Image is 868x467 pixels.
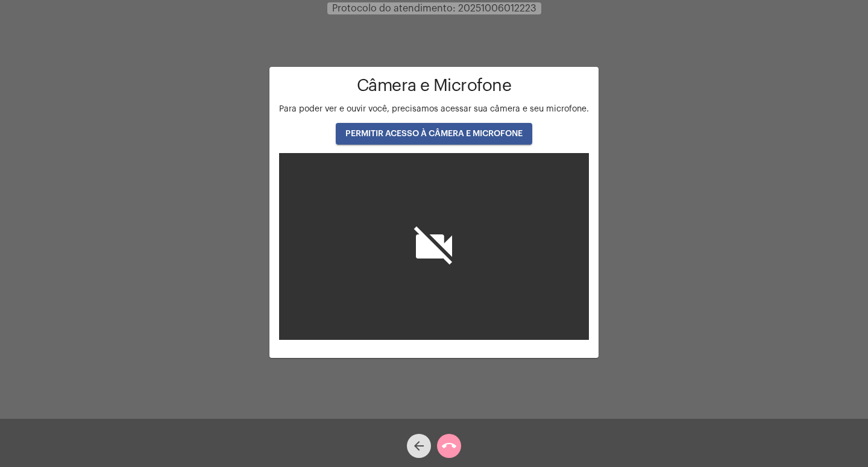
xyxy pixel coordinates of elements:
[332,4,536,13] span: Protocolo do atendimento: 20251006012223
[345,130,523,138] span: PERMITIR ACESSO À CÂMERA E MICROFONE
[336,123,532,145] button: PERMITIR ACESSO À CÂMERA E MICROFONE
[442,439,456,453] mat-icon: call_end
[410,222,458,271] i: videocam_off
[279,105,589,113] span: Para poder ver e ouvir você, precisamos acessar sua câmera e seu microfone.
[412,439,426,453] mat-icon: arrow_back
[279,77,589,95] h1: Câmera e Microfone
